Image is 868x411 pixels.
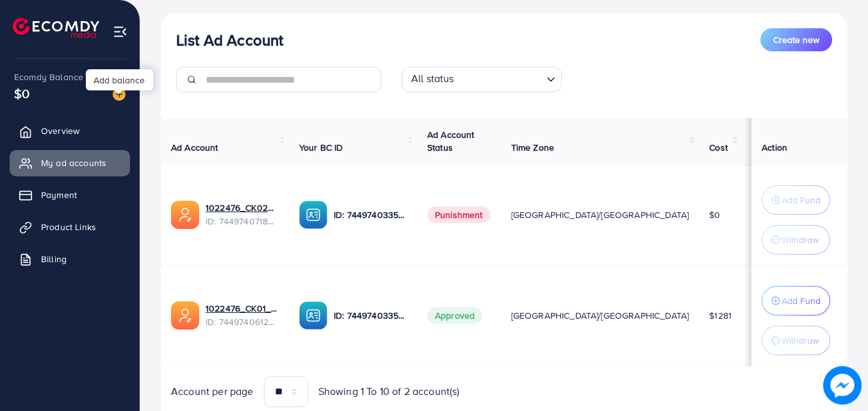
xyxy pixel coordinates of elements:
p: Add Fund [782,293,821,308]
a: 1022476_CK01_1734527903320 [206,302,279,315]
a: Overview [10,118,130,144]
img: logo [13,18,99,38]
span: Ecomdy Balance [14,71,83,83]
img: ic-ads-acc.e4c84228.svg [171,301,199,330]
button: Add Fund [762,286,830,315]
a: Payment [10,182,130,208]
img: ic-ba-acc.ded83a64.svg [299,301,327,330]
span: [GEOGRAPHIC_DATA]/[GEOGRAPHIC_DATA] [511,309,689,322]
button: Create new [760,28,832,51]
span: Product Links [41,221,96,233]
span: Overview [41,124,79,137]
span: Create new [773,33,819,46]
img: image [823,366,862,405]
span: My ad accounts [41,156,106,169]
div: <span class='underline'>1022476_CK01_1734527903320</span></br>7449740612842192912 [206,302,279,328]
a: Billing [10,246,130,272]
span: Time Zone [511,141,554,154]
img: ic-ads-acc.e4c84228.svg [171,201,199,229]
span: Punishment [427,206,491,223]
p: Add Fund [782,192,821,208]
a: Product Links [10,214,130,240]
span: Billing [41,253,67,265]
p: ID: 7449740335716761616 [334,207,407,222]
div: Add balance [86,69,153,90]
img: menu [113,24,127,39]
img: ic-ba-acc.ded83a64.svg [299,201,327,229]
span: Payment [41,189,77,201]
span: $0 [709,208,720,221]
p: Withdraw [782,333,819,348]
p: ID: 7449740335716761616 [334,308,407,323]
span: Action [762,141,787,154]
span: Cost [709,141,728,154]
span: $0 [14,84,29,103]
input: Search for option [458,69,541,89]
button: Withdraw [762,326,830,355]
span: All status [409,69,457,89]
span: Ad Account Status [427,128,475,154]
div: Search for option [402,67,562,92]
span: ID: 7449740612842192912 [206,315,279,328]
h3: List Ad Account [176,31,283,49]
a: My ad accounts [10,150,130,176]
span: Account per page [171,384,254,399]
span: Ad Account [171,141,218,154]
span: Your BC ID [299,141,343,154]
span: ID: 7449740718454915089 [206,215,279,228]
button: Withdraw [762,225,830,255]
span: Approved [427,307,482,324]
button: Add Fund [762,185,830,215]
span: Showing 1 To 10 of 2 account(s) [318,384,460,399]
div: <span class='underline'>1022476_CK02_1734527935209</span></br>7449740718454915089 [206,201,279,228]
span: $1281 [709,309,732,322]
span: [GEOGRAPHIC_DATA]/[GEOGRAPHIC_DATA] [511,208,689,221]
a: 1022476_CK02_1734527935209 [206,201,279,214]
p: Withdraw [782,232,819,247]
